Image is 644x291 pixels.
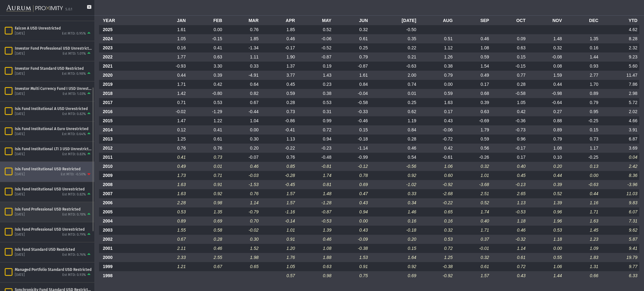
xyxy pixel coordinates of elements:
td: 2.98 [600,89,639,98]
td: 0.46 [455,34,491,43]
td: -1.02 [370,180,418,189]
div: Est MTD: 2.43% [63,11,86,16]
td: 0.68 [455,89,491,98]
td: -0.99 [333,153,370,162]
td: 0.42 [491,107,527,116]
div: [DATE] [15,112,25,117]
td: 1.37 [260,62,297,71]
td: -0.25 [564,153,600,162]
th: MAR [224,16,261,25]
td: -0.52 [297,43,333,52]
td: 0.73 [188,153,224,162]
td: 1.12 [418,43,455,52]
td: 0.96 [491,135,527,144]
td: 0.73 [260,107,297,116]
td: 0.13 [564,162,600,171]
td: 0.01 [188,162,224,171]
div: [DATE] [15,92,25,96]
td: 6.87 [600,135,639,144]
div: Isis Fund Institutional A USD Unrestricted [15,106,92,111]
td: 0.01 [370,89,418,98]
td: -0.92 [418,180,455,189]
td: 2.32 [600,43,639,52]
td: 3.30 [188,62,224,71]
td: 1.22 [188,116,224,125]
td: 0.82 [224,89,261,98]
td: 5.72 [600,98,639,107]
td: -0.28 [260,171,297,180]
th: OCT [491,16,527,25]
td: 1.13 [260,135,297,144]
td: 0.94 [297,135,333,144]
th: 2008 [99,180,151,189]
th: APR [260,16,297,25]
td: 0.39 [455,98,491,107]
td: 0.44 [527,171,564,180]
td: 1.74 [297,171,333,180]
td: 1.59 [527,71,564,80]
div: [DATE] [15,253,25,257]
td: 0.00 [188,25,224,34]
td: 0.71 [151,98,188,107]
td: 0.10 [527,153,564,162]
td: 8.36 [600,171,639,180]
div: Investor Fund Professional USD Unrestricted [15,46,92,51]
td: 0.15 [491,52,527,62]
td: -1.34 [224,43,261,52]
div: [DATE] [15,172,25,177]
td: -1.14 [333,144,370,153]
td: -0.06 [297,34,333,43]
td: 0.60 [418,171,455,180]
td: 0.72 [297,125,333,135]
td: 0.63 [188,52,224,62]
td: -0.36 [491,116,527,125]
th: YTD [600,16,639,25]
td: 11.47 [600,71,639,80]
td: 0.59 [455,52,491,62]
td: -0.69 [455,116,491,125]
td: 1.01 [455,171,491,180]
td: -0.48 [297,153,333,162]
td: 0.81 [297,180,333,189]
td: 1.85 [224,34,261,43]
td: 0.38 [418,62,455,71]
td: 0.91 [188,180,224,189]
td: 0.28 [260,98,297,107]
td: 0.44 [527,80,564,89]
td: 0.71 [188,171,224,180]
td: 4.66 [600,116,639,125]
td: 0.59 [455,135,491,144]
td: 0.46 [260,34,297,43]
div: [DATE] [15,192,25,197]
td: 0.67 [224,98,261,107]
td: 0.49 [151,162,188,171]
th: 2010 [99,162,151,171]
div: [DATE] [15,233,25,237]
td: 0.52 [297,25,333,34]
td: 0.79 [418,71,455,80]
td: 0.77 [491,71,527,80]
td: 0.45 [491,171,527,180]
td: -0.17 [260,43,297,52]
td: 0.42 [418,144,455,153]
td: 0.20 [527,162,564,171]
td: 0.63 [491,43,527,52]
td: 1.43 [297,71,333,80]
td: -0.98 [527,89,564,98]
td: 0.31 [297,107,333,116]
td: 0.49 [455,71,491,80]
th: 2024 [99,34,151,43]
div: [DATE] [15,52,25,56]
div: Isis Fund Professional USD Restricted [15,207,92,212]
td: 0.64 [224,80,261,89]
td: 5.60 [600,62,639,71]
td: 0.39 [188,71,224,80]
div: Falcon A USD Unrestricted [15,26,92,31]
th: AUG [418,16,455,25]
td: 0.61 [333,34,370,43]
td: -0.87 [297,52,333,62]
th: MAY [297,16,333,25]
td: 1.73 [151,171,188,180]
th: FEB [188,16,224,25]
td: 0.53 [297,98,333,107]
